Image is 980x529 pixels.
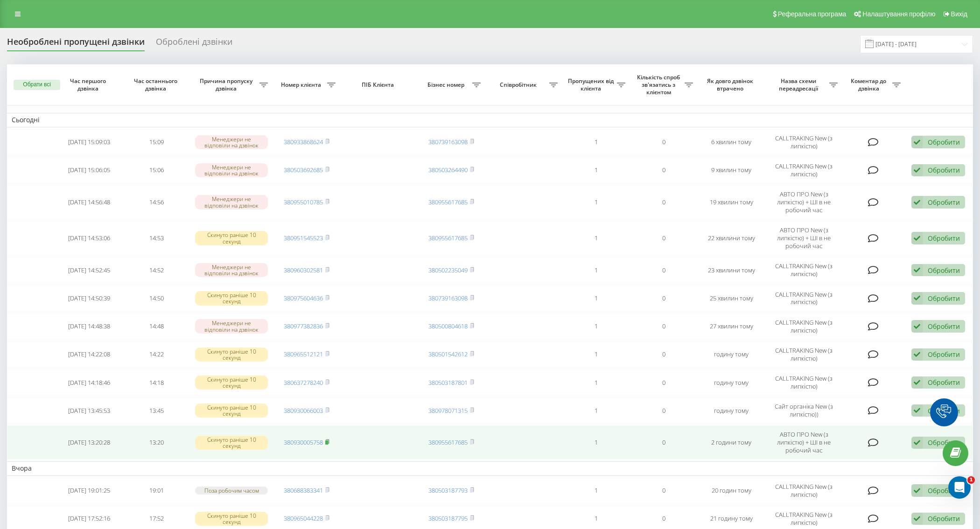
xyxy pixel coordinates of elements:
[195,135,268,149] div: Менеджери не відповіли на дзвінок
[765,257,843,283] td: CALLTRAKING New (з липкістю)
[123,185,190,219] td: 14:56
[630,129,698,155] td: 0
[123,313,190,340] td: 14:48
[195,404,268,418] div: Скинуто раніше 10 секунд
[7,37,145,51] div: Необроблені пропущені дзвінки
[195,376,268,390] div: Скинуто раніше 10 секунд
[705,77,757,92] span: Як довго дзвінок втрачено
[567,77,617,92] span: Пропущених від клієнта
[123,129,190,155] td: 15:09
[562,185,630,219] td: 1
[428,322,468,330] a: 380500804618
[56,341,123,368] td: [DATE] 14:22:08
[928,350,960,359] div: Обробити
[284,266,323,274] a: 380960302581
[765,185,843,219] td: АВТО ПРО New (з липкістю) + ШІ в не робочий час
[948,476,971,499] iframe: Intercom live chat
[428,350,468,358] a: 380501542612
[56,221,123,255] td: [DATE] 14:53:06
[765,129,843,155] td: CALLTRAKING New (з липкістю)
[698,341,765,368] td: годину тому
[284,234,323,242] a: 380951545523
[765,478,843,504] td: CALLTRAKING New (з липкістю)
[562,257,630,283] td: 1
[847,77,892,92] span: Коментар до дзвінка
[765,221,843,255] td: АВТО ПРО New (з липкістю) + ШІ в не робочий час
[428,198,468,206] a: 380955617685
[630,425,698,459] td: 0
[123,221,190,255] td: 14:53
[928,198,960,207] div: Обробити
[284,322,323,330] a: 380977382836
[123,478,190,504] td: 19:01
[123,341,190,368] td: 14:22
[562,313,630,340] td: 1
[967,476,975,484] span: 1
[14,80,60,90] button: Обрати всі
[928,322,960,331] div: Обробити
[698,185,765,219] td: 19 хвилин тому
[698,397,765,424] td: годину тому
[928,294,960,303] div: Обробити
[928,166,960,174] div: Обробити
[630,285,698,311] td: 0
[56,185,123,219] td: [DATE] 14:56:48
[630,157,698,183] td: 0
[123,425,190,459] td: 13:20
[698,313,765,340] td: 27 хвилин тому
[630,221,698,255] td: 0
[765,369,843,396] td: CALLTRAKING New (з липкістю)
[428,138,468,146] a: 380739163098
[56,425,123,459] td: [DATE] 13:20:28
[123,369,190,396] td: 14:18
[123,257,190,283] td: 14:52
[284,294,323,302] a: 380975604636
[7,113,973,127] td: Сьогодні
[698,221,765,255] td: 22 хвилини тому
[284,406,323,415] a: 380930066003
[630,313,698,340] td: 0
[428,294,468,302] a: 380739163098
[195,512,268,526] div: Скинуто раніше 10 секунд
[698,157,765,183] td: 9 хвилин тому
[698,129,765,155] td: 6 хвилин тому
[928,378,960,387] div: Обробити
[928,406,960,415] div: Обробити
[348,81,409,89] span: ПІБ Клієнта
[951,10,967,18] span: Вихід
[422,81,472,89] span: Бізнес номер
[698,257,765,283] td: 23 хвилини тому
[428,438,468,446] a: 380955617685
[56,478,123,504] td: [DATE] 19:01:25
[428,266,468,274] a: 380502235049
[56,313,123,340] td: [DATE] 14:48:38
[284,198,323,206] a: 380955010785
[56,129,123,155] td: [DATE] 15:09:03
[765,425,843,459] td: АВТО ПРО New (з липкістю) + ШІ в не робочий час
[428,166,468,174] a: 380503264490
[56,285,123,311] td: [DATE] 14:50:39
[635,74,685,96] span: Кількість спроб зв'язатись з клієнтом
[862,10,935,18] span: Налаштування профілю
[765,341,843,368] td: CALLTRAKING New (з липкістю)
[7,461,973,475] td: Вчора
[562,157,630,183] td: 1
[562,478,630,504] td: 1
[56,397,123,424] td: [DATE] 13:45:53
[284,166,323,174] a: 380503692685
[928,138,960,146] div: Обробити
[284,378,323,387] a: 380637278240
[765,157,843,183] td: CALLTRAKING New (з липкістю)
[630,257,698,283] td: 0
[195,291,268,305] div: Скинуто раніше 10 секунд
[630,185,698,219] td: 0
[428,486,468,494] a: 380503187793
[428,234,468,242] a: 380955617685
[195,263,268,277] div: Менеджери не відповіли на дзвінок
[698,425,765,459] td: 2 години тому
[698,478,765,504] td: 20 годин тому
[428,378,468,387] a: 380503187801
[156,37,232,51] div: Оброблені дзвінки
[562,285,630,311] td: 1
[778,10,847,18] span: Реферальна програма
